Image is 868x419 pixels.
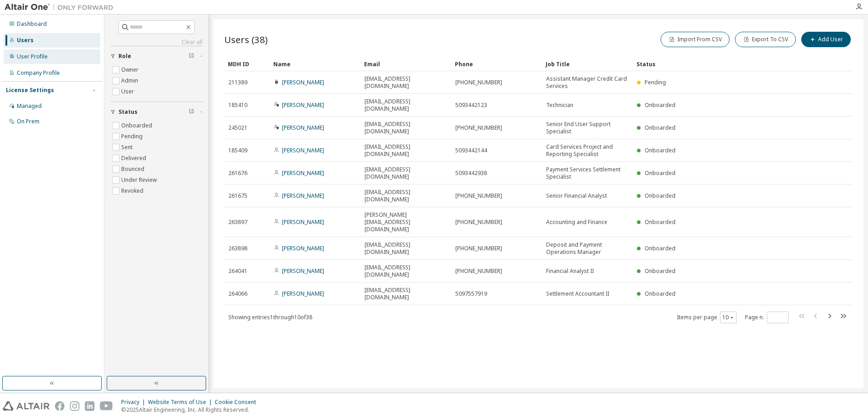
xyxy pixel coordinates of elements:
[645,101,676,109] span: Onboarded
[546,143,629,158] span: Card Services Project and Reporting Specialist
[110,46,202,66] button: Role
[70,401,79,411] img: instagram.svg
[17,118,39,125] div: On Prem
[282,78,324,86] a: [PERSON_NAME]
[228,79,247,86] span: 211389
[17,53,48,60] div: User Profile
[546,166,629,180] span: Payment Services Settlement Specialist
[224,33,268,46] span: Users (38)
[121,399,148,406] div: Privacy
[189,108,194,116] span: Clear filter
[546,57,629,71] div: Job Title
[228,290,247,297] span: 264066
[273,57,357,71] div: Name
[364,57,448,71] div: Email
[282,146,324,154] a: [PERSON_NAME]
[228,147,247,154] span: 185409
[546,290,609,297] span: Settlement Accountant II
[546,268,594,275] span: Financial Analyst II
[17,20,47,28] div: Dashboard
[110,39,202,46] a: Clear all
[228,268,247,275] span: 264041
[645,192,676,200] span: Onboarded
[121,64,140,75] label: Owner
[121,131,144,142] label: Pending
[365,241,447,256] span: [EMAIL_ADDRESS][DOMAIN_NAME]
[801,32,851,47] button: Add User
[228,102,247,109] span: 185410
[645,244,676,252] span: Onboarded
[121,153,148,164] label: Delivered
[365,211,447,233] span: [PERSON_NAME][EMAIL_ADDRESS][DOMAIN_NAME]
[645,78,666,86] span: Pending
[228,219,247,226] span: 263897
[228,170,247,177] span: 261676
[677,312,737,323] span: Items per page
[189,53,194,60] span: Clear filter
[282,101,324,109] a: [PERSON_NAME]
[100,401,113,411] img: youtube.svg
[228,192,247,200] span: 261675
[3,401,49,411] img: altair_logo.svg
[365,143,447,158] span: [EMAIL_ADDRESS][DOMAIN_NAME]
[455,290,487,297] span: 5097557919
[365,121,447,135] span: [EMAIL_ADDRESS][DOMAIN_NAME]
[121,164,146,175] label: Bounced
[6,87,54,94] div: License Settings
[455,124,502,132] span: [PHONE_NUMBER]
[215,399,261,406] div: Cookie Consent
[455,102,487,109] span: 5093442123
[282,244,324,252] a: [PERSON_NAME]
[17,37,34,44] div: Users
[546,121,629,135] span: Senior End User Support Specialist
[55,401,64,411] img: facebook.svg
[228,245,247,252] span: 263898
[110,102,202,122] button: Status
[148,399,215,406] div: Website Terms of Use
[17,69,60,77] div: Company Profile
[455,192,502,200] span: [PHONE_NUMBER]
[455,147,487,154] span: 5093442144
[645,290,676,297] span: Onboarded
[546,192,607,200] span: Senior Financial Analyst
[645,124,676,132] span: Onboarded
[735,32,796,47] button: Export To CSV
[546,102,573,109] span: Technician
[365,264,447,278] span: [EMAIL_ADDRESS][DOMAIN_NAME]
[282,169,324,177] a: [PERSON_NAME]
[645,169,676,177] span: Onboarded
[365,75,447,90] span: [EMAIL_ADDRESS][DOMAIN_NAME]
[121,120,154,131] label: Onboarded
[121,185,145,196] label: Revoked
[645,218,676,226] span: Onboarded
[645,267,676,275] span: Onboarded
[365,98,447,112] span: [EMAIL_ADDRESS][DOMAIN_NAME]
[121,406,261,414] p: © 2025 Altair Engineering, Inc. All Rights Reserved.
[282,124,324,132] a: [PERSON_NAME]
[546,75,629,90] span: Assistant Manager Credit Card Services
[455,79,502,86] span: [PHONE_NUMBER]
[745,312,789,323] span: Page n.
[282,192,324,200] a: [PERSON_NAME]
[118,108,138,116] span: Status
[228,313,312,321] span: Showing entries 1 through 10 of 38
[722,314,735,321] button: 10
[121,86,136,97] label: User
[455,245,502,252] span: [PHONE_NUMBER]
[636,57,805,71] div: Status
[228,57,266,71] div: MDH ID
[661,32,730,47] button: Import From CSV
[455,170,487,177] span: 5093442938
[121,75,140,86] label: Admin
[121,142,134,153] label: Sent
[228,124,247,132] span: 245021
[118,53,131,60] span: Role
[546,219,607,226] span: Accounting and Finance
[121,175,158,185] label: Under Review
[365,166,447,180] span: [EMAIL_ADDRESS][DOMAIN_NAME]
[365,189,447,203] span: [EMAIL_ADDRESS][DOMAIN_NAME]
[455,268,502,275] span: [PHONE_NUMBER]
[282,218,324,226] a: [PERSON_NAME]
[455,219,502,226] span: [PHONE_NUMBER]
[645,146,676,154] span: Onboarded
